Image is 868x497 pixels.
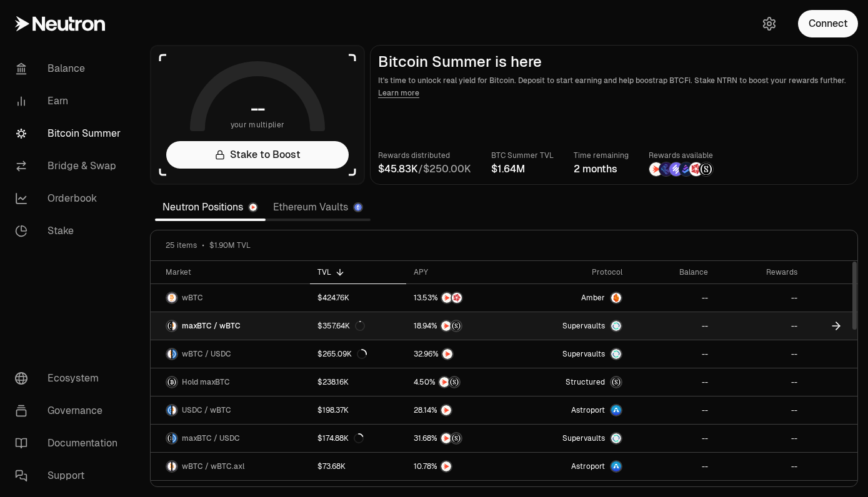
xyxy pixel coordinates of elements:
div: Market [166,267,302,277]
img: wBTC Logo [172,405,177,415]
a: SupervaultsSupervaults [518,312,630,340]
button: NTRNStructured Points [414,376,511,388]
img: NTRN [649,162,663,176]
span: Supervaults [562,433,605,443]
a: wBTC LogoUSDC LogowBTC / USDC [151,340,310,368]
img: NTRN [441,461,451,471]
h1: -- [251,99,265,119]
button: NTRN [414,460,511,473]
a: Ethereum Vaults [266,195,371,220]
div: $238.16K [317,377,349,387]
p: It's time to unlock real yield for Bitcoin. Deposit to start earning and help boostrap BTCFi. Sta... [378,74,850,99]
a: SupervaultsSupervaults [518,425,630,452]
img: USDC Logo [172,433,177,443]
a: Ecosystem [5,362,135,395]
p: Rewards distributed [378,149,471,162]
a: -- [630,340,716,368]
div: APY [414,267,511,277]
span: maxBTC / wBTC [182,321,241,331]
a: -- [716,312,805,340]
span: Astroport [571,405,605,415]
button: NTRN [414,404,511,416]
img: wBTC Logo [167,293,177,303]
img: maxBTC Logo [167,377,177,387]
span: wBTC [182,293,203,303]
div: 2 months [574,162,629,177]
h2: Bitcoin Summer is here [378,53,850,71]
a: Learn more [378,88,419,98]
div: / [378,162,471,177]
a: -- [716,396,805,424]
a: $238.16K [310,368,406,396]
a: Neutron Positions [155,195,266,220]
a: NTRNStructured Points [406,312,518,340]
span: your multiplier [231,119,285,131]
img: Structured Points [449,377,459,387]
div: $424.76K [317,293,349,303]
a: -- [716,368,805,396]
img: Mars Fragments [689,162,703,176]
a: Orderbook [5,182,135,215]
a: Bitcoin Summer [5,117,135,150]
a: -- [630,312,716,340]
a: -- [716,284,805,312]
img: wBTC Logo [167,461,171,471]
img: wBTC Logo [172,321,177,331]
img: NTRN [439,377,449,387]
img: Structured Points [699,162,713,176]
a: -- [630,368,716,396]
p: Time remaining [574,149,629,162]
div: $174.88K [317,433,364,443]
span: Structured [566,377,605,387]
a: NTRN [406,396,518,424]
img: Solv Points [669,162,683,176]
a: Stake to Boost [166,141,349,169]
a: maxBTC LogoUSDC LogomaxBTC / USDC [151,425,310,452]
img: EtherFi Points [659,162,673,176]
img: Supervaults [611,321,621,331]
a: NTRN [406,453,518,480]
a: maxBTC LogowBTC LogomaxBTC / wBTC [151,312,310,340]
img: NTRN [441,405,451,415]
button: NTRN [414,348,511,360]
span: maxBTC / USDC [182,433,240,443]
span: wBTC / wBTC.axl [182,461,244,471]
a: NTRNStructured Points [406,368,518,396]
span: Hold maxBTC [182,377,230,387]
button: NTRNStructured Points [414,320,511,332]
img: maxBTC Logo [167,433,171,443]
div: $357.64K [317,321,365,331]
img: Ethereum Logo [354,204,362,211]
div: $198.37K [317,405,349,415]
button: NTRNMars Fragments [414,292,511,304]
a: $424.76K [310,284,406,312]
span: Supervaults [562,349,605,359]
img: USDC Logo [172,349,177,359]
a: Balance [5,52,135,85]
span: Amber [581,293,605,303]
img: wBTC.axl Logo [172,461,177,471]
img: Supervaults [611,433,621,443]
div: $265.09K [317,349,367,359]
img: Amber [611,293,621,303]
a: $174.88K [310,425,406,452]
img: NTRN [441,321,451,331]
a: NTRNMars Fragments [406,284,518,312]
a: Governance [5,395,135,427]
a: $357.64K [310,312,406,340]
a: -- [630,453,716,480]
img: Mars Fragments [452,293,462,303]
a: NTRNStructured Points [406,425,518,452]
a: Astroport [518,396,630,424]
a: AmberAmber [518,284,630,312]
button: NTRNStructured Points [414,432,511,445]
a: maxBTC LogoHold maxBTC [151,368,310,396]
span: USDC / wBTC [182,405,231,415]
img: Structured Points [451,321,461,331]
a: USDC LogowBTC LogoUSDC / wBTC [151,396,310,424]
img: Bedrock Diamonds [679,162,693,176]
a: wBTC LogowBTC [151,284,310,312]
img: Structured Points [451,433,461,443]
img: NTRN [442,349,452,359]
a: SupervaultsSupervaults [518,340,630,368]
